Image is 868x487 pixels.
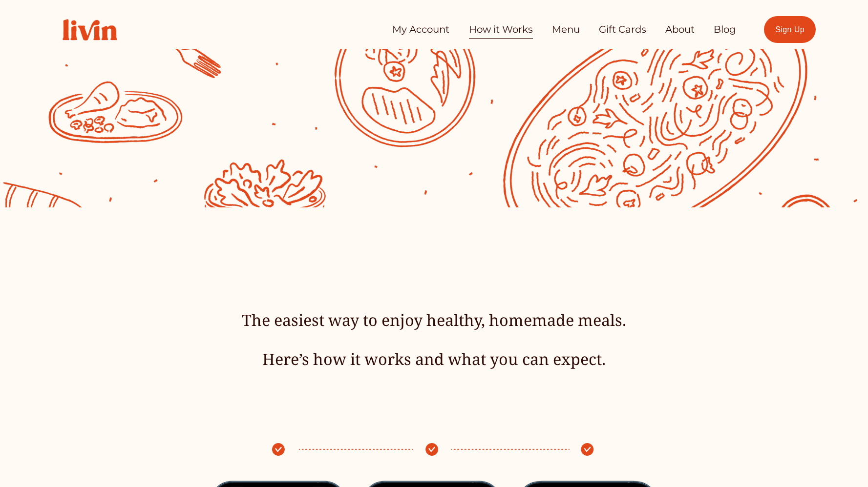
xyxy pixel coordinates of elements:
a: Blog [714,20,736,40]
img: Livin [52,9,127,51]
a: Gift Cards [599,20,646,40]
a: My Account [392,20,449,40]
a: How it Works [469,20,533,40]
h4: The easiest way to enjoy healthy, homemade meals. [141,309,726,331]
a: Sign Up [764,16,816,43]
h4: Here’s how it works and what you can expect. [141,348,726,370]
a: About [665,20,695,40]
a: Menu [552,20,580,40]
